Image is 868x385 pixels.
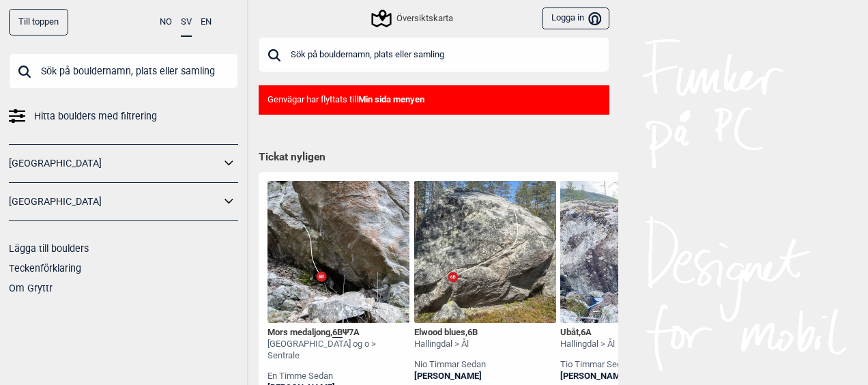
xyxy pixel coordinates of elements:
div: Genvägar har flyttats till [259,85,609,115]
span: Hitta boulders med filtrering [34,106,157,126]
img: Ubat [560,181,702,323]
div: tio timmar sedan [560,359,631,371]
span: 6A [581,327,592,337]
div: Mors medaljong , Ψ [267,327,409,339]
span: 7A [349,327,360,337]
button: EN [201,9,212,35]
div: en timme sedan [267,371,409,382]
div: Hallingdal > Ål [414,339,486,350]
div: Till toppen [9,9,68,35]
span: 6B [332,327,343,338]
a: Lägga till boulders [9,243,89,254]
a: [GEOGRAPHIC_DATA] [9,154,220,173]
div: Ubåt , [560,327,631,339]
a: Teckenförklaring [9,263,81,274]
input: Sök på bouldernamn, plats eller samling [259,37,609,72]
button: NO [160,9,172,35]
a: [PERSON_NAME] [414,371,486,382]
a: [GEOGRAPHIC_DATA] [9,192,220,212]
div: Översiktskarta [373,10,453,27]
h1: Tickat nyligen [259,150,609,165]
button: Logga in [542,8,609,30]
input: Sök på bouldernamn, plats eller samling [9,53,238,89]
div: Elwood blues , [414,327,486,339]
a: [PERSON_NAME] [560,371,631,382]
div: [GEOGRAPHIC_DATA] og o > Sentrale [267,339,409,362]
img: Mors medaljong 200412 [267,181,409,323]
button: SV [181,9,192,37]
div: Hallingdal > Ål [560,339,631,350]
a: Hitta boulders med filtrering [9,106,238,126]
img: Elwood blues [414,181,556,323]
b: Min sida menyen [358,94,424,104]
span: 6B [467,327,478,337]
div: nio timmar sedan [414,359,486,371]
a: Om Gryttr [9,283,53,294]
